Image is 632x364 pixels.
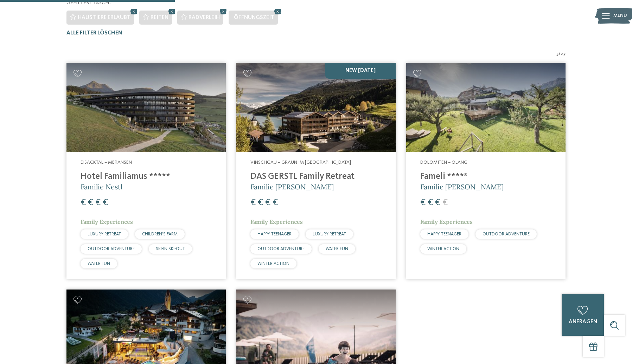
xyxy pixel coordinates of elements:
span: Familie [PERSON_NAME] [420,182,504,191]
span: Familie Nestl [81,182,122,191]
span: HAPPY TEENAGER [257,232,292,236]
span: Vinschgau – Graun im [GEOGRAPHIC_DATA] [250,160,351,165]
span: Öffnungszeit [234,15,274,20]
img: Familienhotels gesucht? Hier findet ihr die besten! [236,63,396,152]
span: € [428,198,433,207]
span: € [265,198,270,207]
h4: DAS GERSTL Family Retreat [250,171,382,182]
span: € [95,198,101,207]
span: WATER FUN [326,247,348,251]
span: LUXURY RETREAT [313,232,346,236]
span: HAPPY TEENAGER [427,232,461,236]
span: € [103,198,108,207]
span: 5 [556,51,558,58]
a: Familienhotels gesucht? Hier findet ihr die besten! Dolomiten – Olang Fameli ****ˢ Familie [PERSO... [406,63,566,279]
span: OUTDOOR ADVENTURE [88,247,135,251]
span: Radverleih [189,15,220,20]
span: € [420,198,426,207]
img: Familienhotels gesucht? Hier findet ihr die besten! [66,63,226,152]
span: 27 [561,51,566,58]
span: € [273,198,278,207]
span: LUXURY RETREAT [88,232,121,236]
span: € [435,198,440,207]
span: Eisacktal – Meransen [81,160,132,165]
span: Family Experiences [81,218,133,225]
span: € [442,198,448,207]
span: WINTER ACTION [427,247,459,251]
span: Reiten [151,15,168,20]
span: € [81,198,86,207]
img: Familienhotels gesucht? Hier findet ihr die besten! [406,63,566,152]
span: Family Experiences [420,218,473,225]
span: Family Experiences [250,218,303,225]
span: € [250,198,256,207]
span: WATER FUN [88,261,110,266]
a: Familienhotels gesucht? Hier findet ihr die besten! NEW [DATE] Vinschgau – Graun im [GEOGRAPHIC_D... [236,63,396,279]
span: OUTDOOR ADVENTURE [483,232,530,236]
span: / [558,51,561,58]
span: Dolomiten – Olang [420,160,467,165]
span: Alle Filter löschen [66,30,122,36]
span: CHILDREN’S FARM [142,232,178,236]
span: € [88,198,93,207]
a: anfragen [562,294,604,336]
span: € [258,198,263,207]
span: anfragen [569,319,597,325]
span: Familie [PERSON_NAME] [250,182,334,191]
a: Familienhotels gesucht? Hier findet ihr die besten! Eisacktal – Meransen Hotel Familiamus ***** F... [66,63,226,279]
span: WINTER ACTION [257,261,289,266]
span: SKI-IN SKI-OUT [156,247,185,251]
span: Haustiere erlaubt [78,15,130,20]
span: OUTDOOR ADVENTURE [257,247,305,251]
